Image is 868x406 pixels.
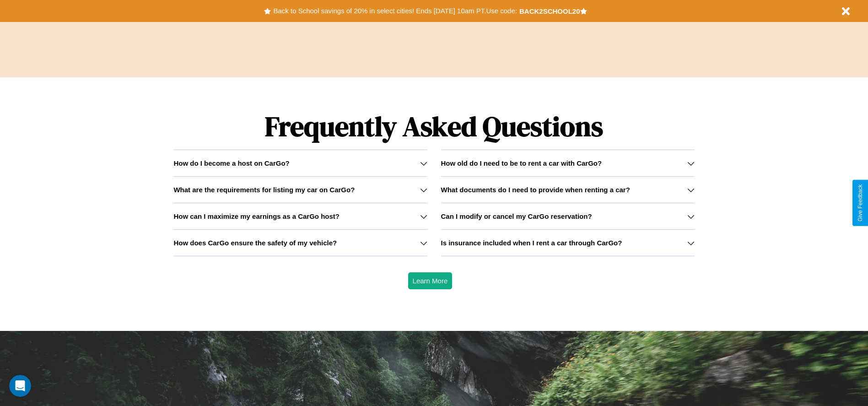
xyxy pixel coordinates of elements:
[173,159,289,167] h3: How do I become a host on CarGo?
[271,5,519,17] button: Back to School savings of 20% in select cities! Ends [DATE] 10am PT.Use code:
[441,212,592,220] h3: Can I modify or cancel my CarGo reservation?
[9,375,31,397] iframe: Intercom live chat
[857,184,863,222] div: Give Feedback
[441,159,602,167] h3: How old do I need to be to rent a car with CarGo?
[173,239,337,247] h3: How does CarGo ensure the safety of my vehicle?
[173,103,694,150] h1: Frequently Asked Questions
[519,7,580,15] b: BACK2SCHOOL20
[173,212,340,220] h3: How can I maximize my earnings as a CarGo host?
[408,272,453,289] button: Learn More
[441,186,630,194] h3: What documents do I need to provide when renting a car?
[441,239,622,247] h3: Is insurance included when I rent a car through CarGo?
[173,186,355,194] h3: What are the requirements for listing my car on CarGo?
